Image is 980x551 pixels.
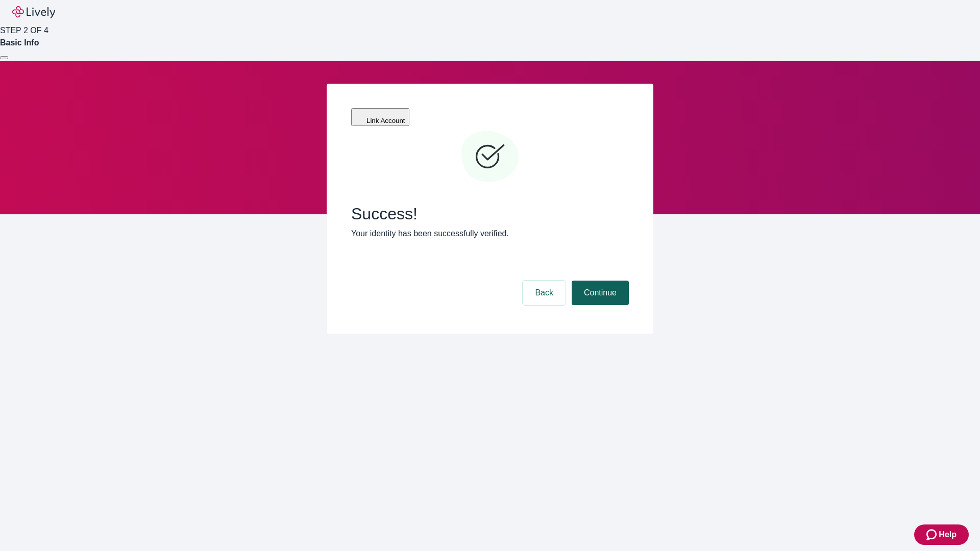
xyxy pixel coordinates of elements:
img: Lively [12,6,55,18]
span: Help [939,529,957,541]
button: Link Account [351,108,409,126]
button: Zendesk support iconHelp [914,524,969,545]
svg: Checkmark icon [459,127,521,188]
span: Success! [351,204,629,223]
button: Back [523,281,566,305]
p: Your identity has been successfully verified. [351,228,629,240]
svg: Zendesk support icon [926,529,939,541]
button: Continue [572,281,629,305]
